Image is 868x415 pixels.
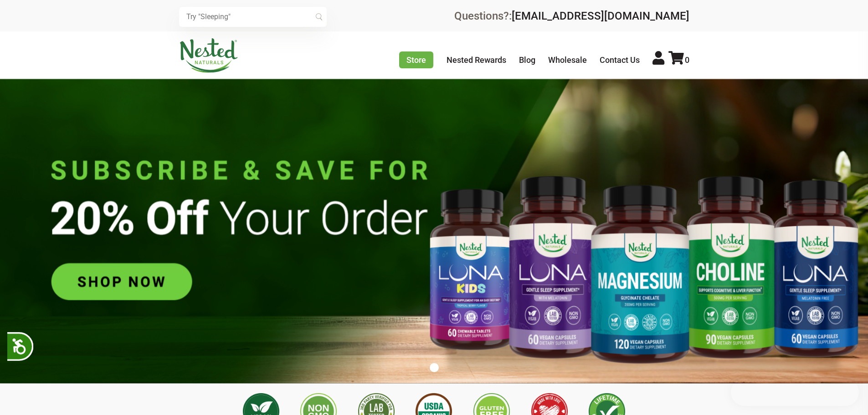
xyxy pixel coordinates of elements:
a: Blog [519,55,535,65]
span: 0 [685,55,689,65]
input: Try "Sleeping" [179,7,327,27]
img: Nested Naturals [179,38,238,73]
a: Contact Us [600,55,640,65]
a: Wholesale [548,55,587,65]
a: Nested Rewards [447,55,506,65]
a: Store [399,51,433,68]
div: Questions?: [454,10,689,21]
a: [EMAIL_ADDRESS][DOMAIN_NAME] [512,10,689,22]
a: 0 [668,55,689,65]
button: 1 of 1 [430,363,439,372]
iframe: Button to open loyalty program pop-up [731,379,859,406]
